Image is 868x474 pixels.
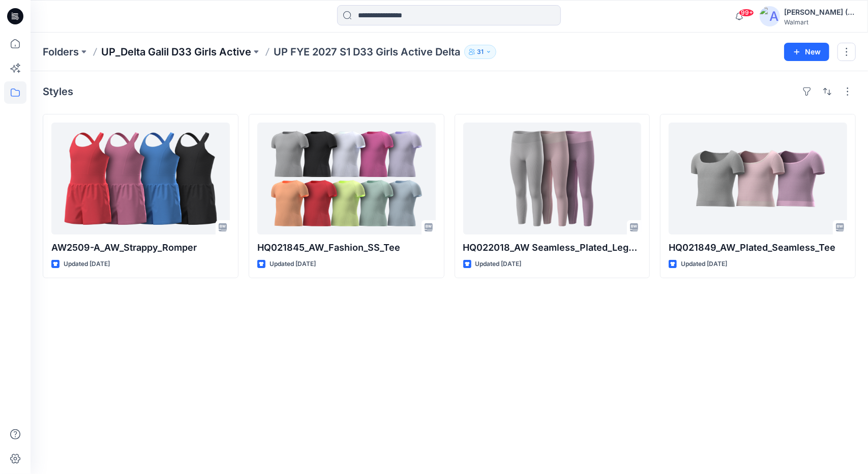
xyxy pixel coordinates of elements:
div: Walmart [784,18,855,26]
button: New [784,43,829,61]
p: Updated [DATE] [475,259,522,270]
button: 31 [464,45,496,59]
img: avatar [760,6,780,26]
p: Updated [DATE] [681,259,727,270]
a: UP_Delta Galil D33 Girls Active [101,45,251,59]
a: AW2509-A_AW_Strappy_Romper [51,123,230,234]
h4: Styles [43,85,73,98]
p: Updated [DATE] [64,259,110,270]
p: Updated [DATE] [270,259,316,270]
a: HQ022018_AW Seamless_Plated_Legging [463,123,642,234]
a: HQ021849_AW_Plated_Seamless_Tee [669,123,847,234]
p: HQ021849_AW_Plated_Seamless_Tee [669,241,847,255]
p: AW2509-A_AW_Strappy_Romper [51,241,230,255]
p: HQ022018_AW Seamless_Plated_Legging [463,241,642,255]
a: Folders [43,45,79,59]
span: 99+ [739,9,754,17]
p: 31 [477,46,484,57]
p: HQ021845_AW_Fashion_SS_Tee [257,241,436,255]
div: [PERSON_NAME] (Delta Galil) [784,6,855,18]
p: UP FYE 2027 S1 D33 Girls Active Delta [274,45,460,59]
a: HQ021845_AW_Fashion_SS_Tee [257,123,436,234]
